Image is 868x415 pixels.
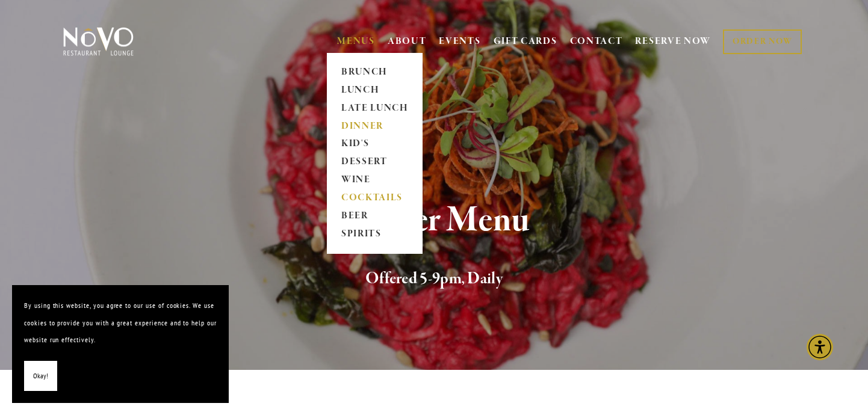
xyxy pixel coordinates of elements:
[494,30,557,53] a: GIFT CARDS
[337,35,375,48] a: MENUS
[83,201,785,240] h1: Dinner Menu
[24,361,57,392] button: Okay!
[337,171,412,189] a: WINE
[33,367,48,385] span: Okay!
[337,117,412,135] a: DINNER
[337,81,412,99] a: LUNCH
[635,30,711,53] a: RESERVE NOW
[807,334,833,360] div: Accessibility Menu
[61,26,136,57] img: Novo Restaurant &amp; Lounge
[439,35,480,48] a: EVENTS
[723,29,802,54] a: ORDER NOW
[570,30,623,53] a: CONTACT
[12,285,229,403] section: Cookie banner
[337,189,412,207] a: COCKTAILS
[337,153,412,171] a: DESSERT
[337,226,412,244] a: SPIRITS
[337,135,412,153] a: KID'S
[24,297,217,349] p: By using this website, you agree to our use of cookies. We use cookies to provide you with a grea...
[388,35,427,48] a: ABOUT
[83,266,785,292] h2: Offered 5-9pm, Daily
[337,99,412,117] a: LATE LUNCH
[337,207,412,226] a: BEER
[337,63,412,81] a: BRUNCH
